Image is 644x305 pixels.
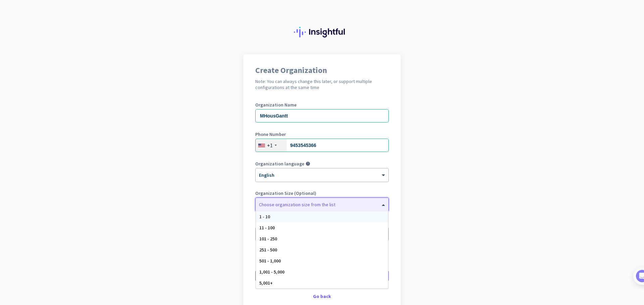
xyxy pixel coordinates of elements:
span: 5,001+ [259,280,273,286]
label: Organization language [255,161,304,166]
span: 1,001 - 5,000 [259,269,284,275]
span: 11 - 100 [259,225,275,231]
img: Insightful [294,27,350,37]
h1: Create Organization [255,66,389,74]
div: Options List [256,211,388,289]
span: 101 - 250 [259,236,277,242]
label: Phone Number [255,132,389,137]
label: Organization Size (Optional) [255,191,389,196]
div: Go back [255,294,389,299]
span: 1 - 10 [259,214,270,220]
label: Organization Name [255,102,389,107]
button: Create Organization [255,270,389,282]
input: 201-555-0123 [255,139,389,152]
i: help [306,161,310,166]
h2: Note: You can always change this later, or support multiple configurations at the same time [255,78,389,90]
input: What is the name of your organization? [255,109,389,123]
span: 501 - 1,000 [259,258,281,264]
label: Organization Time Zone [255,220,389,225]
span: 251 - 500 [259,247,277,253]
div: +1 [267,142,273,149]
